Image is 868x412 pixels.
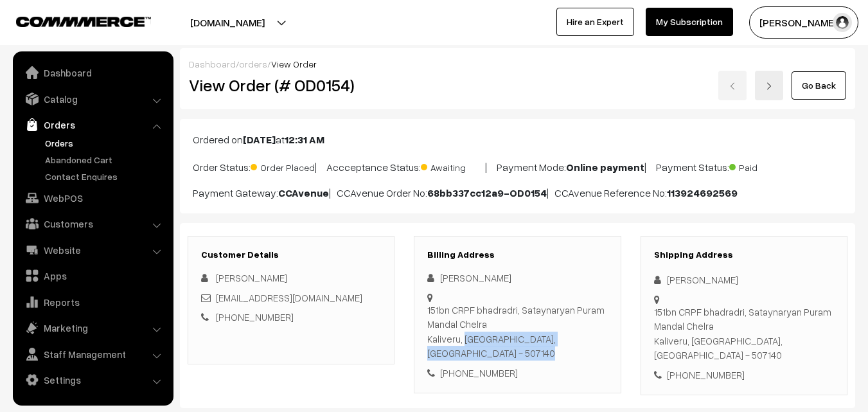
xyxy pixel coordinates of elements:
a: Abandoned Cart [42,153,169,166]
a: Apps [16,264,169,287]
span: Order Placed [251,157,315,174]
h2: View Order (# OD0154) [189,75,395,95]
p: Order Status: | Accceptance Status: | Payment Mode: | Payment Status: [193,157,842,175]
span: [PERSON_NAME] [216,272,287,283]
img: COMMMERCE [16,17,151,26]
a: WebPOS [16,186,169,210]
b: Online payment [566,161,644,174]
a: Orders [16,113,169,136]
a: Contact Enquires [42,170,169,183]
div: [PERSON_NAME] [427,271,607,285]
div: [PHONE_NUMBER] [427,366,607,381]
button: [DOMAIN_NAME] [145,6,310,39]
span: Paid [729,157,793,174]
a: Dashboard [16,61,169,84]
img: user [833,13,852,32]
b: 113924692569 [667,186,738,199]
a: Hire an Expert [556,8,634,36]
a: Settings [16,368,169,391]
a: Catalog [16,87,169,111]
b: [DATE] [243,133,276,146]
div: 151bn CRPF bhadradri, Sataynaryan Puram Mandal Chelra Kaliveru, [GEOGRAPHIC_DATA], [GEOGRAPHIC_DA... [654,305,834,363]
div: [PHONE_NUMBER] [654,368,834,382]
span: Awaiting [421,157,485,174]
img: right-arrow.png [765,82,773,90]
h3: Customer Details [201,249,381,260]
a: [PHONE_NUMBER] [216,311,294,323]
a: Reports [16,291,169,314]
b: CCAvenue [278,186,329,199]
a: Website [16,238,169,262]
a: COMMMERCE [16,13,128,28]
a: Orders [42,136,169,150]
button: [PERSON_NAME] [749,6,858,39]
b: 12:31 AM [285,133,324,146]
b: 68bb337cc12a9-OD0154 [427,186,547,199]
h3: Billing Address [427,249,607,260]
a: Customers [16,212,169,235]
div: / / [189,57,846,71]
a: Staff Management [16,343,169,366]
span: View Order [271,58,317,69]
div: 151bn CRPF bhadradri, Sataynaryan Puram Mandal Chelra Kaliveru, [GEOGRAPHIC_DATA], [GEOGRAPHIC_DA... [427,303,607,361]
a: Marketing [16,316,169,339]
a: [EMAIL_ADDRESS][DOMAIN_NAME] [216,292,362,303]
a: Dashboard [189,58,236,69]
p: Payment Gateway: | CCAvenue Order No: | CCAvenue Reference No: [193,185,842,201]
a: orders [239,58,267,69]
a: Go Back [792,71,846,100]
p: Ordered on at [193,132,842,147]
a: My Subscription [646,8,733,36]
div: [PERSON_NAME] [654,273,834,287]
h3: Shipping Address [654,249,834,260]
